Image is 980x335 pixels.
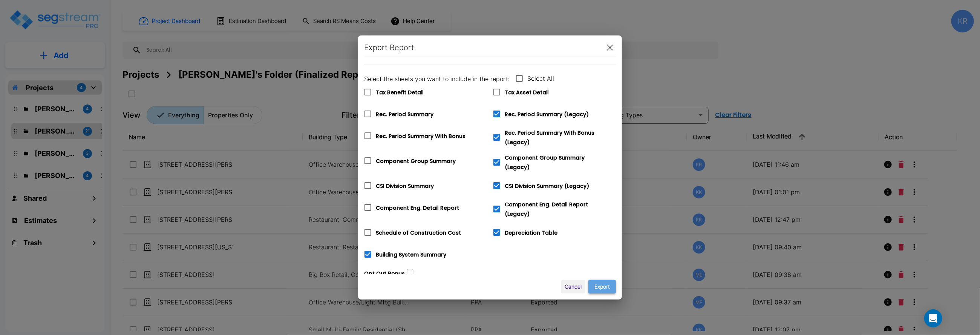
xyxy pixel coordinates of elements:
[505,89,549,96] span: Tax Asset Detail
[376,251,446,258] span: Building System Summary
[376,111,433,118] span: Rec. Period Summary
[505,182,589,190] span: CSI Division Summary (Legacy)
[588,280,616,294] button: Export
[364,41,414,54] h6: Export Report
[924,309,942,327] div: Open Intercom Messenger
[364,270,405,277] label: Opt Out Bonus
[364,74,510,84] h6: Select the sheets you want to include in the report:
[505,229,557,237] span: Depreciation Table
[505,111,589,118] span: Rec. Period Summary (Legacy)
[376,132,465,140] span: Rec. Period Summary With Bonus
[505,129,594,146] span: Rec. Period Summary With Bonus (Legacy)
[376,157,456,165] span: Component Group Summary
[505,154,585,171] span: Component Group Summary (Legacy)
[376,229,461,237] span: Schedule of Construction Cost
[376,182,434,190] span: CSI Division Summary
[505,201,588,218] span: Component Eng. Detail Report (Legacy)
[561,280,585,294] button: Cancel
[376,89,424,96] span: Tax Benefit Detail
[527,74,554,83] span: Select All
[376,204,459,212] span: Component Eng. Detail Report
